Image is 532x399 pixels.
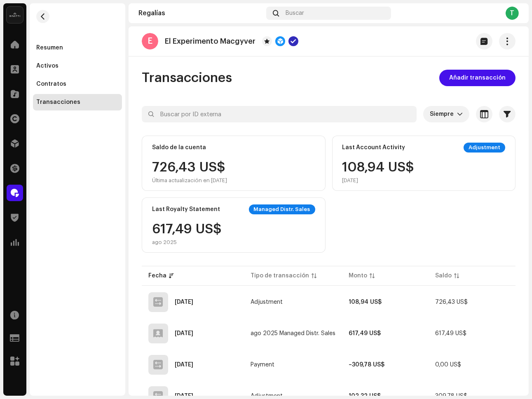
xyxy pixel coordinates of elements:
[36,99,80,106] div: Transacciones
[349,299,382,305] strong: 108,94 US$
[7,7,23,23] img: 02a7c2d3-3c89-4098-b12f-2ff2945c95ee
[251,362,274,368] span: Payment
[175,331,193,336] div: 2 oct 2025
[36,63,59,69] div: Activos
[33,94,122,110] re-m-nav-item: Transacciones
[251,331,335,336] span: ago 2025 Managed Distr. Sales
[349,272,367,280] div: Monto
[439,70,516,86] button: Añadir transacción
[175,299,193,305] div: 6 oct 2025
[142,106,417,122] input: Buscar por ID externa
[142,70,232,86] span: Transacciones
[435,362,461,368] span: 0,00 US$
[435,299,468,305] span: 726,43 US$
[457,106,463,122] div: dropdown trigger
[152,177,227,184] div: Última actualización en [DATE]
[36,81,66,87] div: Contratos
[165,37,255,46] p: El Experimento Macgyver
[251,393,283,399] span: Adjustment
[435,331,466,336] span: 617,49 US$
[36,45,63,51] div: Resumen
[175,362,193,368] div: 10 sept 2025
[152,144,206,151] div: Saldo de la cuenta
[435,272,452,280] div: Saldo
[152,239,222,246] div: ago 2025
[152,206,220,213] div: Last Royalty Statement
[148,272,166,280] div: Fecha
[506,7,519,20] div: T
[464,143,505,153] div: Adjustment
[349,393,381,399] strong: 102,32 US$
[435,393,467,399] span: 309,78 US$
[249,204,315,214] div: Managed Distr. Sales
[33,40,122,56] re-m-nav-item: Resumen
[33,58,122,74] re-m-nav-item: Activos
[251,272,309,280] div: Tipo de transacción
[342,177,415,184] div: [DATE]
[449,70,506,86] span: Añadir transacción
[142,33,158,49] div: E
[349,362,384,368] strong: –309,78 US$
[33,76,122,92] re-m-nav-item: Contratos
[138,10,263,16] div: Regalías
[342,144,405,151] div: Last Account Activity
[251,299,283,305] span: Adjustment
[175,393,193,399] div: 3 sept 2025
[349,331,381,336] strong: 617,49 US$
[430,106,457,122] span: Siempre
[286,10,304,16] span: Buscar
